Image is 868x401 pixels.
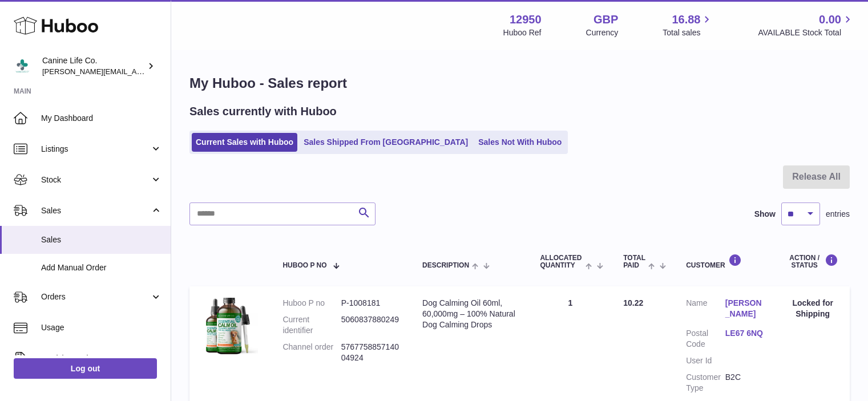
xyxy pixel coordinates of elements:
[41,234,162,245] span: Sales
[754,209,776,220] label: Show
[503,27,542,38] div: Huboo Ref
[300,133,472,152] a: Sales Shipped From [GEOGRAPHIC_DATA]
[826,209,850,220] span: entries
[623,254,645,269] span: Total paid
[41,113,162,124] span: My Dashboard
[41,144,150,155] span: Listings
[282,262,326,269] span: Huboo P no
[42,67,229,76] span: [PERSON_NAME][EMAIL_ADDRESS][DOMAIN_NAME]
[663,27,713,38] span: Total sales
[594,12,618,27] strong: GBP
[510,12,542,27] strong: 12950
[686,328,725,350] dt: Postal Code
[686,298,725,322] dt: Name
[341,314,399,336] dd: 5060837880249
[41,353,150,364] span: Invoicing and Payments
[586,27,619,38] div: Currency
[41,205,150,216] span: Sales
[282,298,341,309] dt: Huboo P no
[189,104,337,119] h2: Sales currently with Huboo
[758,27,854,38] span: AVAILABLE Stock Total
[192,133,297,152] a: Current Sales with Huboo
[725,328,765,339] a: LE67 6NQ
[201,298,258,355] img: 129501747749241.jpg
[787,254,838,269] div: Action / Status
[686,355,725,366] dt: User Id
[623,298,643,307] span: 10.22
[540,254,582,269] span: ALLOCATED Quantity
[41,175,150,185] span: Stock
[422,262,469,269] span: Description
[14,58,31,75] img: kevin@clsgltd.co.uk
[474,133,566,152] a: Sales Not With Huboo
[672,12,700,27] span: 16.88
[422,298,517,330] div: Dog Calming Oil 60ml, 60,000mg – 100% Natural Dog Calming Drops
[686,372,725,394] dt: Customer Type
[819,12,841,27] span: 0.00
[725,372,765,394] dd: B2C
[14,358,157,379] a: Log out
[189,74,850,92] h1: My Huboo - Sales report
[41,291,150,302] span: Orders
[787,298,838,319] div: Locked for Shipping
[42,55,145,77] div: Canine Life Co.
[341,298,399,309] dd: P-1008181
[663,12,713,38] a: 16.88 Total sales
[686,254,764,269] div: Customer
[41,322,162,333] span: Usage
[341,342,399,363] dd: 576775885714004924
[282,342,341,363] dt: Channel order
[282,314,341,336] dt: Current identifier
[725,298,765,319] a: [PERSON_NAME]
[758,12,854,38] a: 0.00 AVAILABLE Stock Total
[41,262,162,273] span: Add Manual Order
